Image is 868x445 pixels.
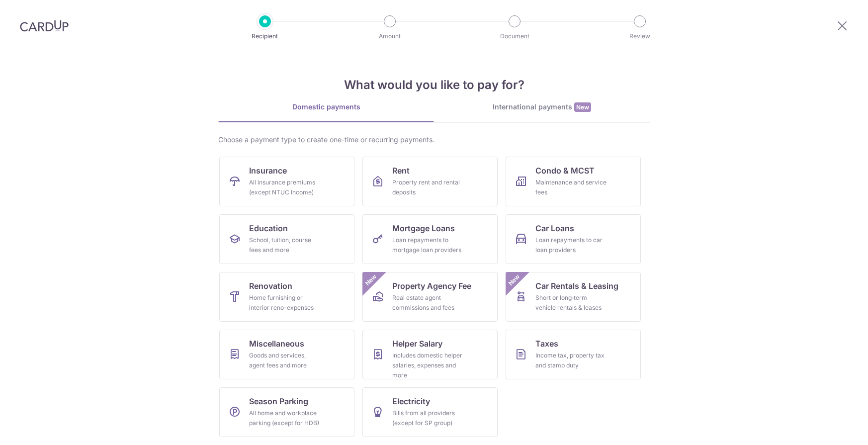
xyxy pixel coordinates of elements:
span: Car Rentals & Leasing [535,280,618,292]
span: Mortgage Loans [392,222,455,234]
span: New [506,272,522,288]
a: MiscellaneousGoods and services, agent fees and more [219,330,354,379]
div: Income tax, property tax and stamp duty [535,351,607,370]
span: Car Loans [535,222,574,234]
a: Season ParkingAll home and workplace parking (except for HDB) [219,387,354,437]
a: Car LoansLoan repayments to car loan providers [506,214,641,264]
div: Maintenance and service fees [535,178,607,197]
div: Property rent and rental deposits [392,178,464,197]
a: Helper SalaryIncludes domestic helper salaries, expenses and more [362,330,498,379]
span: Helper Salary [392,338,442,350]
div: International payments [434,102,650,112]
div: School, tuition, course fees and more [249,235,321,255]
div: Real estate agent commissions and fees [392,293,464,313]
a: TaxesIncome tax, property tax and stamp duty [506,330,641,379]
a: Mortgage LoansLoan repayments to mortgage loan providers [362,214,498,264]
a: Car Rentals & LeasingShort or long‑term vehicle rentals & leasesNew [506,272,641,322]
div: All home and workplace parking (except for HDB) [249,408,321,428]
span: Insurance [249,165,287,177]
div: Loan repayments to mortgage loan providers [392,235,464,255]
span: Renovation [249,280,292,292]
div: Home furnishing or interior reno-expenses [249,293,321,313]
a: EducationSchool, tuition, course fees and more [219,214,354,264]
div: Domestic payments [218,102,434,112]
div: Loan repayments to car loan providers [535,235,607,255]
span: Property Agency Fee [392,280,471,292]
span: Season Parking [249,395,308,407]
a: RentProperty rent and rental deposits [362,157,498,206]
div: Short or long‑term vehicle rentals & leases [535,293,607,313]
span: New [574,102,591,112]
a: Condo & MCSTMaintenance and service fees [506,157,641,206]
span: Electricity [392,395,430,407]
p: Recipient [228,31,302,41]
iframe: Opens a widget where you can find more information [804,415,858,440]
a: InsuranceAll insurance premiums (except NTUC Income) [219,157,354,206]
div: Choose a payment type to create one-time or recurring payments. [218,135,650,145]
div: Bills from all providers (except for SP group) [392,408,464,428]
p: Amount [353,31,427,41]
a: ElectricityBills from all providers (except for SP group) [362,387,498,437]
div: Includes domestic helper salaries, expenses and more [392,351,464,380]
span: Condo & MCST [535,165,595,177]
h4: What would you like to pay for? [218,76,650,94]
span: Rent [392,165,410,177]
span: Miscellaneous [249,338,304,350]
span: Education [249,222,288,234]
p: Review [603,31,677,41]
a: RenovationHome furnishing or interior reno-expenses [219,272,354,322]
p: Document [478,31,551,41]
img: CardUp [20,20,69,32]
a: Property Agency FeeReal estate agent commissions and feesNew [362,272,498,322]
span: New [363,272,379,288]
div: Goods and services, agent fees and more [249,351,321,370]
span: Taxes [535,338,558,350]
div: All insurance premiums (except NTUC Income) [249,178,321,197]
